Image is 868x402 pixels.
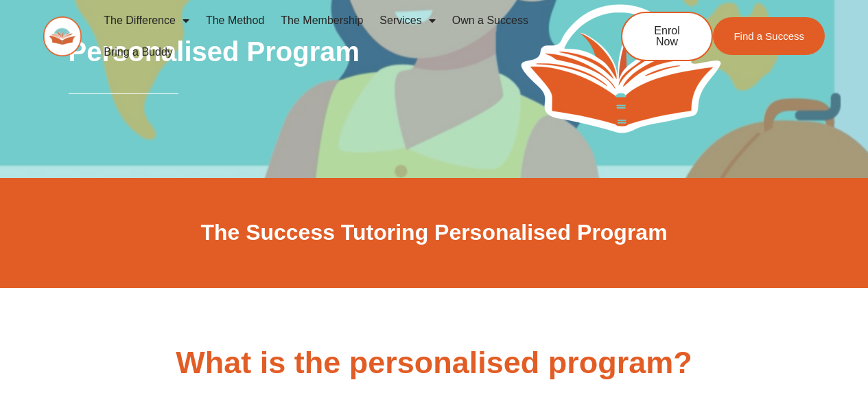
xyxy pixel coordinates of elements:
[621,12,713,61] a: Enrol Now
[272,5,371,36] a: The Membership
[198,5,272,36] a: The Method
[50,343,819,383] h2: What is the personalised program?
[50,219,819,247] h2: The Success Tutoring Personalised Program
[713,17,825,55] a: Find a Success
[95,36,181,68] a: Bring a Buddy
[371,5,443,36] a: Services
[444,5,537,36] a: Own a Success
[95,5,576,68] nav: Menu
[734,31,804,41] span: Find a Success
[643,25,691,47] span: Enrol Now
[95,5,198,36] a: The Difference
